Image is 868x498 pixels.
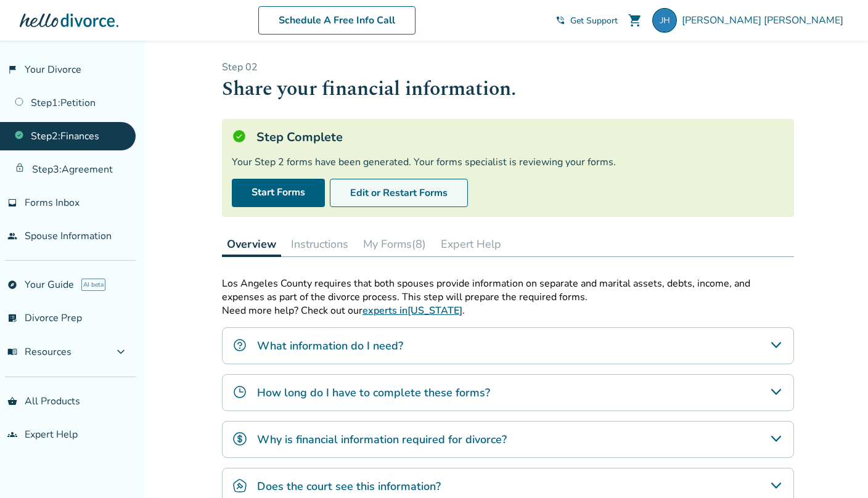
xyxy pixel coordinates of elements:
[232,431,247,446] img: Why is financial information required for divorce?
[652,8,677,33] img: jhitcharoo@gmail.com
[555,15,565,25] span: phone_in_talk
[682,14,848,27] span: [PERSON_NAME] [PERSON_NAME]
[330,179,468,207] button: Edit or Restart Forms
[806,439,868,498] iframe: Chat Widget
[286,232,353,256] button: Instructions
[570,15,618,27] span: Get Support
[362,304,462,317] a: experts in[US_STATE]
[222,327,794,364] div: What information do I need?
[7,345,72,359] span: Resources
[25,196,80,210] span: Forms Inbox
[222,374,794,411] div: How long do I have to complete these forms?
[256,129,343,145] h5: Step Complete
[222,421,794,458] div: Why is financial information required for divorce?
[7,347,17,357] span: menu_book
[7,280,17,290] span: explore
[222,60,794,74] p: Step 0 2
[113,345,128,359] span: expand_more
[222,232,281,257] button: Overview
[232,155,784,169] div: Your Step 2 forms have been generated. Your forms specialist is reviewing your forms.
[7,65,17,75] span: flag_2
[555,15,618,27] a: phone_in_talkGet Support
[222,304,794,317] p: Need more help? Check out our .
[81,279,105,291] span: AI beta
[358,232,431,256] button: My Forms(8)
[7,396,17,406] span: shopping_basket
[232,338,247,353] img: What information do I need?
[628,13,642,28] span: shopping_cart
[222,74,794,104] h1: Share your financial information.
[7,430,17,439] span: groups
[7,198,17,208] span: inbox
[257,338,403,354] h4: What information do I need?
[257,478,441,494] h4: Does the court see this information?
[436,232,506,256] button: Expert Help
[7,313,17,323] span: list_alt_check
[258,6,416,35] a: Schedule A Free Info Call
[257,431,507,447] h4: Why is financial information required for divorce?
[257,385,490,401] h4: How long do I have to complete these forms?
[232,478,247,493] img: Does the court see this information?
[232,179,325,207] a: Start Forms
[222,277,794,304] p: Los Angeles County requires that both spouses provide information on separate and marital assets,...
[232,385,247,399] img: How long do I have to complete these forms?
[7,231,17,241] span: people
